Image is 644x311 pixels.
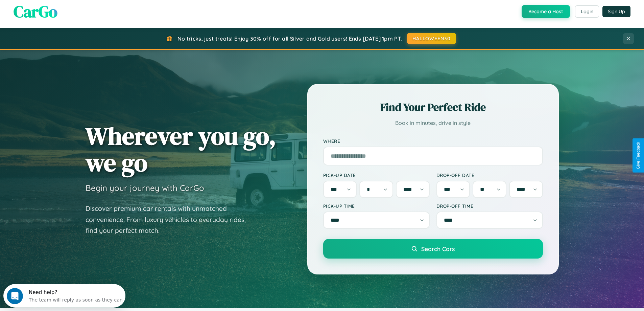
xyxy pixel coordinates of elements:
[323,172,430,178] label: Pick-up Date
[323,118,543,128] p: Book in minutes, drive in style
[407,33,456,44] button: HALLOWEEN30
[86,203,255,236] p: Discover premium car rentals with unmatched convenience. From luxury vehicles to everyday rides, ...
[86,183,204,193] h3: Begin your journey with CarGo
[436,203,543,209] label: Drop-off Time
[177,35,402,42] span: No tricks, just treats! Enjoy 30% off for all Silver and Gold users! Ends [DATE] 1pm PT.
[7,288,23,304] iframe: Intercom live chat
[575,5,599,18] button: Login
[323,239,543,259] button: Search Cars
[3,284,125,308] iframe: Intercom live chat discovery launcher
[3,3,126,21] div: Open Intercom Messenger
[636,142,641,169] div: Give Feedback
[522,5,570,18] button: Become a Host
[25,11,119,18] div: The team will reply as soon as they can
[86,123,276,176] h1: Wherever you go, we go
[602,6,630,17] button: Sign Up
[323,203,430,209] label: Pick-up Time
[323,138,543,144] label: Where
[436,172,543,178] label: Drop-off Date
[25,6,119,11] div: Need help?
[421,245,455,252] span: Search Cars
[14,0,57,23] span: CarGo
[323,100,543,115] h2: Find Your Perfect Ride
